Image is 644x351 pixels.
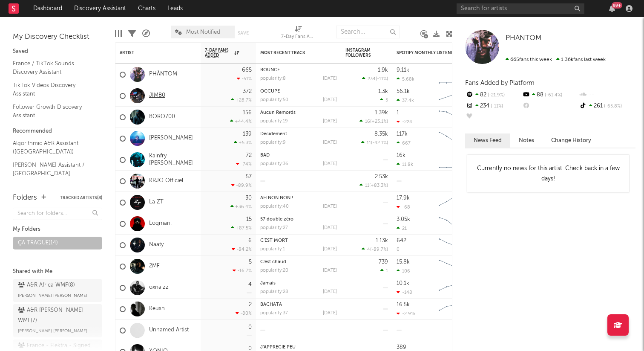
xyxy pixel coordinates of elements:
div: Décidément [260,132,337,136]
div: 7-Day Fans Added (7-Day Fans Added) [281,32,315,42]
div: popularity: 19 [260,119,288,124]
div: 389 [397,345,406,350]
div: popularity: 8 [260,76,286,81]
div: 139 [243,131,252,137]
div: [DATE] [323,98,337,102]
div: [DATE] [323,162,337,166]
div: 1.13k [376,238,388,244]
button: Change History [543,133,600,148]
span: 1.36k fans last week [506,57,606,62]
div: My Discovery Checklist [13,32,102,42]
div: -16.7 % [233,268,252,273]
div: BAD [260,153,337,158]
span: -11 % [377,77,387,81]
svg: Chart title [435,256,473,277]
div: -224 [397,119,412,125]
span: 234 [368,77,376,81]
span: 1 [386,269,388,273]
a: [PERSON_NAME] Assistant / [GEOGRAPHIC_DATA] [13,160,94,178]
span: -61.4 % [543,93,562,98]
div: -68 [397,204,410,210]
div: Artist [120,50,184,55]
a: oxnaizz [149,284,169,291]
div: ÇA TRAQUE ( 14 ) [18,238,58,248]
div: -74 % [236,161,252,167]
div: Edit Columns [115,21,122,46]
span: [PERSON_NAME] [PERSON_NAME] [18,290,87,301]
a: AH NON NON ! [260,196,293,200]
div: 57 [246,174,252,180]
a: Aucun Remords [260,110,296,115]
div: C'est chaud [260,260,337,264]
button: Notes [510,133,543,148]
div: Aucun Remords [260,110,337,115]
div: 16.5k [397,302,410,307]
div: [DATE] [323,226,337,230]
div: 667 [397,140,411,146]
div: popularity: 27 [260,226,288,230]
div: 1.9k [378,67,388,73]
div: 3.05k [397,217,410,222]
div: -- [579,90,635,101]
div: 16k [397,153,405,158]
a: A&R Africa WMF(8)[PERSON_NAME] [PERSON_NAME] [13,279,102,302]
div: 4 [248,282,252,287]
div: [DATE] [323,140,337,145]
div: BACHATA [260,302,337,307]
div: 5 [249,259,252,265]
div: 2.53k [375,174,388,180]
a: C'est chaud [260,260,286,264]
button: Tracked Artists(8) [60,196,102,200]
a: ÇA TRAQUE(14) [13,237,102,249]
div: 82 [465,90,522,101]
div: -80 % [236,310,252,316]
div: 156 [243,110,252,116]
div: Saved [13,46,102,57]
div: 0 [397,247,400,252]
div: -148 [397,290,412,295]
a: BORO700 [149,113,175,121]
div: +87.5 % [231,225,252,231]
div: +28.7 % [231,97,252,103]
span: +83.3 % [371,183,387,188]
div: Spotify Monthly Listeners [397,50,460,55]
div: Currently no news for this artist. Check back in a few days! [467,155,629,192]
div: [DATE] [323,268,337,273]
div: popularity: 9 [260,140,286,145]
a: 2MF [149,263,160,270]
a: J'APPRÉCIE PEU [260,345,296,350]
div: 57 double zéro [260,217,337,222]
div: [DATE] [323,247,337,252]
div: Folders [13,193,37,203]
div: +5.3 % [234,140,252,145]
div: A&R Pipeline [142,21,150,46]
div: -- [522,101,578,112]
svg: Chart title [435,192,473,213]
a: C'EST MORT [260,238,288,243]
button: 99+ [609,5,615,12]
div: 56.1k [397,89,410,94]
div: -2.91k [397,311,416,316]
div: -- [465,112,522,123]
span: 16 [365,119,370,124]
div: 1.39k [375,110,388,116]
button: Save [238,31,249,35]
div: C'EST MORT [260,238,337,243]
span: [PERSON_NAME] [PERSON_NAME] [18,326,87,336]
span: Most Notified [186,29,220,35]
a: BAD [260,153,270,158]
div: ( ) [359,119,388,124]
div: -84.2 % [232,247,252,252]
div: 21 [397,226,407,231]
a: Kainfry [PERSON_NAME] [149,153,196,167]
a: BOUNCE [260,68,280,73]
input: Search for folders... [13,208,102,220]
svg: Chart title [435,107,473,128]
div: 9.11k [397,67,409,73]
div: -89.9 % [231,183,252,188]
a: TikTok Videos Discovery Assistant [13,81,94,98]
div: 37.4k [397,98,414,103]
span: 5 [385,98,388,103]
span: 4 [367,247,370,252]
span: 665 fans this week [506,57,552,62]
